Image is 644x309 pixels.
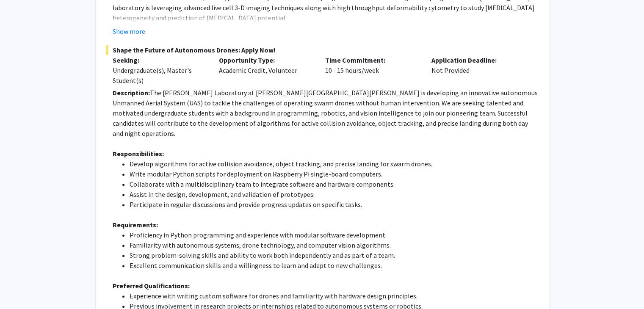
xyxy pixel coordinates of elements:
[431,55,525,65] p: Application Deadline:
[113,65,206,86] div: Undergraduate(s), Master's Student(s)
[325,55,419,65] p: Time Commitment:
[130,250,538,260] li: Strong problem-solving skills and ability to work both independently and as part of a team.
[113,88,538,138] p: The [PERSON_NAME] Laboratory at [PERSON_NAME][GEOGRAPHIC_DATA][PERSON_NAME] is developing an inno...
[219,55,312,65] p: Opportunity Type:
[130,159,538,169] li: Develop algorithms for active collision avoidance, object tracking, and precise landing for swarm...
[113,221,158,229] strong: Requirements:
[319,55,425,86] div: 10 - 15 hours/week
[130,291,538,301] li: Experience with writing custom software for drones and familiarity with hardware design principles.
[130,199,538,210] li: Participate in regular discussions and provide progress updates on specific tasks.
[113,281,190,290] strong: Preferred Qualifications:
[130,240,538,250] li: Familiarity with autonomous systems, drone technology, and computer vision algorithms.
[130,189,538,199] li: Assist in the design, development, and validation of prototypes.
[113,88,150,97] strong: Description:
[130,169,538,179] li: Write modular Python scripts for deployment on Raspberry Pi single-board computers.
[213,55,319,86] div: Academic Credit, Volunteer
[130,179,538,189] li: Collaborate with a multidisciplinary team to integrate software and hardware components.
[106,45,538,55] span: Shape the Future of Autonomous Drones: Apply Now!
[113,26,145,36] button: Show more
[113,149,164,158] strong: Responsibilities:
[130,260,538,270] li: Excellent communication skills and a willingness to learn and adapt to new challenges.
[425,55,531,86] div: Not Provided
[6,271,36,303] iframe: Chat
[130,230,538,240] li: Proficiency in Python programming and experience with modular software development.
[113,55,206,65] p: Seeking:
